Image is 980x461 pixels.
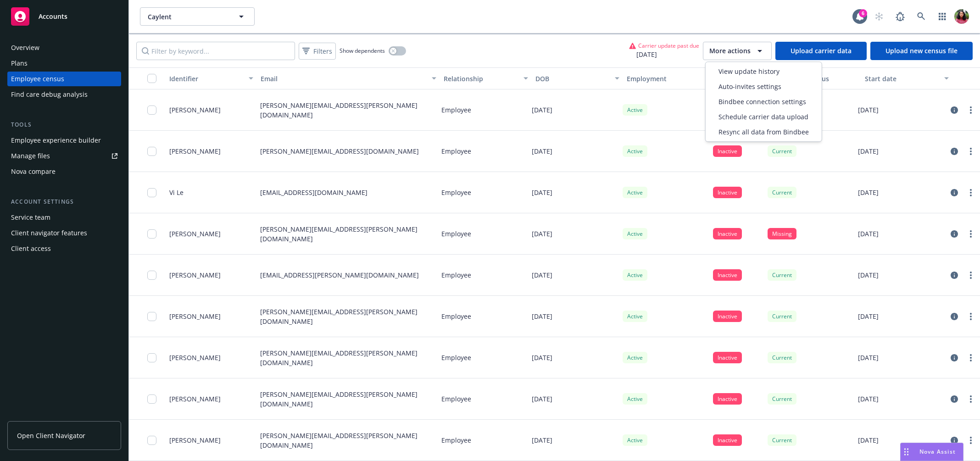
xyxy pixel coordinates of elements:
[949,394,960,405] a: circleInformation
[768,393,796,405] div: Current
[858,188,879,197] p: [DATE]
[965,435,976,446] a: more
[965,270,976,281] a: more
[11,241,51,256] div: Client access
[169,353,221,362] span: [PERSON_NAME]
[340,47,385,55] span: Show dependents
[949,105,960,116] a: circleInformation
[965,311,976,322] a: more
[858,270,879,280] p: [DATE]
[949,228,960,239] a: circleInformation
[7,241,121,256] a: Client access
[858,105,879,115] p: [DATE]
[169,394,221,404] span: [PERSON_NAME]
[623,67,714,89] button: Employment
[532,270,552,280] p: [DATE]
[532,67,623,89] button: DOB
[7,197,121,206] div: Account settings
[965,228,976,239] a: more
[954,9,969,24] img: photo
[7,87,121,102] a: Find care debug analysis
[535,74,609,83] div: DOB
[949,311,960,322] a: circleInformation
[870,7,888,26] a: Start snowing
[39,13,67,20] span: Accounts
[858,353,879,362] p: [DATE]
[169,74,243,83] div: Identifier
[147,312,156,321] input: Toggle Row Selected
[260,307,434,326] p: [PERSON_NAME][EMAIL_ADDRESS][PERSON_NAME][DOMAIN_NAME]
[532,435,552,445] p: [DATE]
[919,448,956,455] span: Nova Assist
[444,74,518,83] div: Relationship
[768,311,796,322] div: Current
[169,146,221,156] span: [PERSON_NAME]
[441,353,471,362] p: Employee
[900,443,963,461] button: Nova Assist
[859,9,867,17] div: 6
[718,67,780,76] span: View update history
[703,42,772,60] button: More actions
[532,311,552,321] p: [DATE]
[768,269,796,281] div: Current
[768,352,796,363] div: Current
[638,42,699,50] span: Carrier update past due
[301,44,334,58] span: Filters
[858,435,879,445] p: [DATE]
[532,105,552,115] p: [DATE]
[257,67,440,89] button: Email
[261,74,426,83] div: Email
[11,72,64,86] div: Employee census
[629,50,699,59] span: [DATE]
[775,42,867,60] a: Upload carrier data
[949,187,960,198] a: circleInformation
[7,120,121,129] div: Tools
[623,269,647,281] div: Active
[7,164,121,179] a: Nova compare
[965,187,976,198] a: more
[965,105,976,116] a: more
[718,127,809,137] span: Resync all data from Bindbee
[440,67,531,89] button: Relationship
[623,311,647,322] div: Active
[166,67,257,89] button: Identifier
[532,188,552,197] p: [DATE]
[7,210,121,225] a: Service team
[147,188,156,197] input: Toggle Row Selected
[147,436,156,445] input: Toggle Row Selected
[768,187,796,198] div: Current
[299,43,336,60] button: Filters
[260,431,434,450] p: [PERSON_NAME][EMAIL_ADDRESS][PERSON_NAME][DOMAIN_NAME]
[858,229,879,239] p: [DATE]
[11,149,50,163] div: Manage files
[169,229,221,239] span: [PERSON_NAME]
[147,271,156,280] input: Toggle Row Selected
[441,311,471,321] p: Employee
[7,226,121,240] a: Client navigator features
[623,104,647,116] div: Active
[147,74,156,83] input: Select all
[147,394,156,404] input: Toggle Row Selected
[718,97,806,106] span: Bindbee connection settings
[627,74,701,83] div: Employment
[718,82,781,91] span: Auto-invites settings
[169,435,221,445] span: [PERSON_NAME]
[713,187,742,198] div: Inactive
[11,87,88,102] div: Find care debug analysis
[260,146,419,156] p: [PERSON_NAME][EMAIL_ADDRESS][DOMAIN_NAME]
[713,393,742,405] div: Inactive
[891,7,909,26] a: Report a Bug
[11,56,28,71] div: Plans
[623,145,647,157] div: Active
[532,353,552,362] p: [DATE]
[17,431,85,440] span: Open Client Navigator
[260,188,367,197] p: [EMAIL_ADDRESS][DOMAIN_NAME]
[532,394,552,404] p: [DATE]
[858,146,879,156] p: [DATE]
[623,187,647,198] div: Active
[623,434,647,446] div: Active
[11,226,87,240] div: Client navigator features
[441,394,471,404] p: Employee
[623,393,647,405] div: Active
[11,210,50,225] div: Service team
